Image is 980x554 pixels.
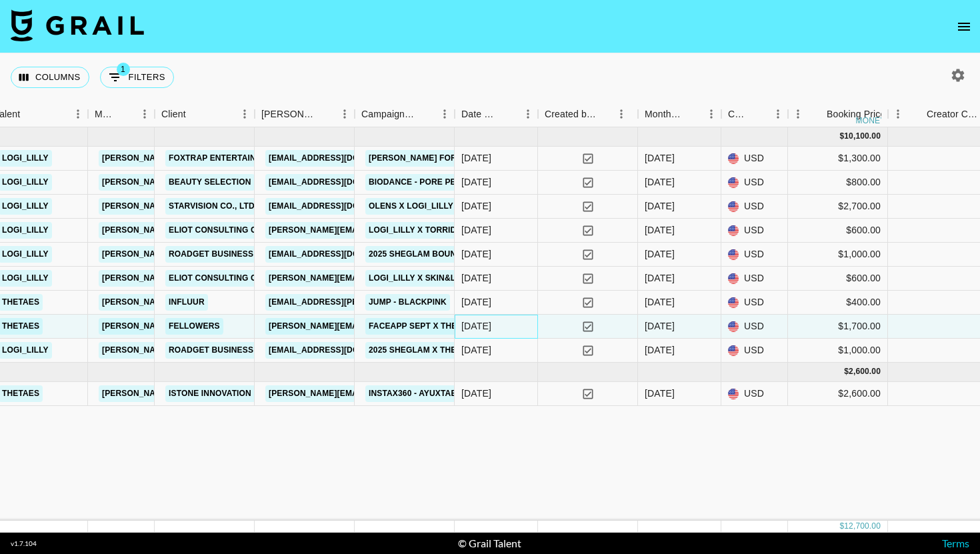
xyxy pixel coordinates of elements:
a: Eliot Consulting Group LLC [165,270,302,287]
div: Sep '25 [645,343,675,357]
button: Sort [749,105,768,123]
div: $1,000.00 [788,339,888,363]
div: Month Due [645,101,683,127]
div: Campaign (Type) [355,101,455,127]
button: Menu [768,104,788,124]
div: Created by Grail Team [538,101,638,127]
div: $ [839,131,844,142]
a: Beauty Selection [165,174,255,191]
button: Sort [416,105,435,123]
div: $2,600.00 [788,382,888,406]
button: Show filters [100,67,174,88]
div: Date Created [461,101,499,127]
button: Sort [683,105,701,123]
div: USD [721,219,788,243]
div: $600.00 [788,267,888,291]
div: USD [721,171,788,195]
div: Booking Price [827,101,885,127]
div: 8/20/2025 [461,151,491,165]
div: 9/16/2025 [461,319,491,333]
button: Menu [435,104,455,124]
a: [PERSON_NAME][EMAIL_ADDRESS][DOMAIN_NAME] [265,270,483,287]
div: [PERSON_NAME] [261,101,316,127]
a: [PERSON_NAME][EMAIL_ADDRESS][DOMAIN_NAME] [265,222,483,239]
a: Instax360 - ayuxtaes & thetaes [365,385,513,402]
a: [PERSON_NAME][EMAIL_ADDRESS][PERSON_NAME][DOMAIN_NAME] [99,294,385,311]
button: Sort [116,105,135,123]
div: USD [721,195,788,219]
a: [PERSON_NAME][EMAIL_ADDRESS] [265,318,416,335]
div: $800.00 [788,171,888,195]
a: [PERSON_NAME][EMAIL_ADDRESS][PERSON_NAME][DOMAIN_NAME] [99,222,385,239]
div: money [856,117,886,125]
div: USD [721,291,788,315]
button: Sort [597,105,615,123]
div: Sep '25 [645,223,675,237]
button: Menu [68,104,88,124]
button: Select columns [11,67,89,88]
div: USD [721,267,788,291]
a: Logi_lilly x Torriden [365,222,471,239]
a: 2025 SHEGLAM Bounce Putty Pocket Lip Pot Campaign [365,246,616,263]
img: Grail Talent [11,9,144,41]
div: USD [721,315,788,339]
div: © Grail Talent [458,537,521,550]
div: $ [844,366,849,377]
button: Sort [20,105,39,123]
button: Sort [808,105,827,123]
a: [PERSON_NAME][EMAIL_ADDRESS][PERSON_NAME][DOMAIN_NAME] [99,385,385,402]
a: [PERSON_NAME][EMAIL_ADDRESS][PERSON_NAME][DOMAIN_NAME] [99,150,385,167]
div: v 1.7.104 [11,539,37,548]
a: [PERSON_NAME][EMAIL_ADDRESS][DOMAIN_NAME] [265,385,483,402]
a: [PERSON_NAME][EMAIL_ADDRESS][PERSON_NAME][DOMAIN_NAME] [99,318,385,335]
button: Menu [788,104,808,124]
a: [EMAIL_ADDRESS][DOMAIN_NAME] [265,174,415,191]
a: Logi_lilly x Skin&lab [365,270,471,287]
button: open drawer [951,13,977,40]
a: Biodance - Pore Perfecting Collagen Peptide Serum [365,174,618,191]
button: Menu [611,104,631,124]
div: Campaign (Type) [361,101,416,127]
a: [PERSON_NAME][EMAIL_ADDRESS][PERSON_NAME][DOMAIN_NAME] [99,342,385,359]
div: 9/23/2025 [461,271,491,285]
div: $1,300.00 [788,147,888,171]
div: Currency [721,101,788,127]
div: 8/20/2025 [461,175,491,189]
div: $1,000.00 [788,243,888,267]
div: Manager [95,101,116,127]
div: $2,700.00 [788,195,888,219]
a: FOXTRAP ENTERTAINMENT Co., Ltd. [165,150,321,167]
div: 9/25/2025 [461,223,491,237]
div: Sep '25 [645,319,675,333]
a: Jump - Blackpink [365,294,450,311]
a: [PERSON_NAME][EMAIL_ADDRESS][PERSON_NAME][DOMAIN_NAME] [99,174,385,191]
a: Fellowers [165,318,223,335]
a: [EMAIL_ADDRESS][DOMAIN_NAME] [265,342,415,359]
button: Menu [518,104,538,124]
a: Istone Innovation Limited [165,385,289,402]
div: USD [721,382,788,406]
div: $ [839,521,844,532]
div: Sep '25 [645,199,675,213]
button: Menu [335,104,355,124]
div: Sep '25 [645,175,675,189]
div: Sep '25 [645,295,675,309]
div: Sep '25 [645,151,675,165]
div: USD [721,147,788,171]
a: [EMAIL_ADDRESS][DOMAIN_NAME] [265,198,415,215]
button: Menu [888,104,908,124]
button: Menu [701,104,721,124]
div: 10,100.00 [844,131,881,142]
a: Roadget Business [DOMAIN_NAME]. [165,246,329,263]
a: Terms [942,537,969,549]
a: 2025 SHEGLAM X THE TWILIGHT SAGA COLLECTION Campaign! [365,342,631,359]
a: [PERSON_NAME][EMAIL_ADDRESS][PERSON_NAME][DOMAIN_NAME] [99,270,385,287]
div: Sep '25 [645,247,675,261]
button: Sort [186,105,205,123]
a: [PERSON_NAME][EMAIL_ADDRESS][PERSON_NAME][DOMAIN_NAME] [99,198,385,215]
a: Eliot Consulting Group LLC [165,222,302,239]
div: Client [161,101,186,127]
button: Menu [135,104,155,124]
div: Date Created [455,101,538,127]
a: Roadget Business [DOMAIN_NAME]. [165,342,329,359]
